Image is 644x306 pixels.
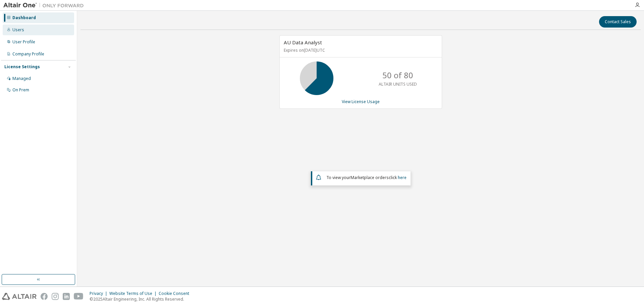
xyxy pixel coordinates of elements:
div: Privacy [90,291,109,296]
div: Website Terms of Use [109,291,159,296]
div: Cookie Consent [159,291,193,296]
p: 50 of 80 [382,70,413,81]
div: On Prem [12,87,29,93]
img: Altair One [3,2,87,9]
p: Expires on [DATE] UTC [284,47,436,53]
p: © 2025 Altair Engineering, Inc. All Rights Reserved. [90,296,193,302]
a: View License Usage [342,99,380,104]
img: altair_logo.svg [2,293,37,300]
span: To view your click [326,175,407,180]
button: Contact Sales [599,16,637,28]
a: here [398,175,407,180]
div: Users [12,27,24,33]
div: Dashboard [12,15,36,20]
img: youtube.svg [74,293,84,300]
div: Company Profile [12,51,44,57]
img: facebook.svg [41,293,48,300]
p: ALTAIR UNITS USED [379,81,417,87]
div: License Settings [4,64,40,70]
img: instagram.svg [52,293,59,300]
div: Managed [12,76,31,81]
span: AU Data Analyst [284,39,322,46]
div: User Profile [12,39,35,45]
em: Marketplace orders [351,175,389,180]
img: linkedin.svg [63,293,70,300]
